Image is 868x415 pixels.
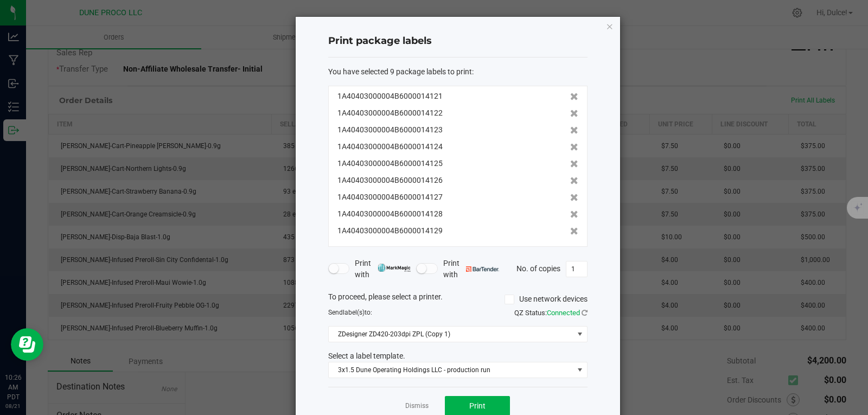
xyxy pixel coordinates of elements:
[328,66,588,78] div: :
[337,141,443,152] span: 1A40403000004B6000014124
[320,291,596,308] div: To proceed, please select a printer.
[328,309,372,316] span: Send to:
[337,225,443,237] span: 1A40403000004B6000014129
[11,328,43,361] iframe: Resource center
[337,175,443,186] span: 1A40403000004B6000014126
[329,327,573,342] span: ZDesigner ZD420-203dpi ZPL (Copy 1)
[328,67,472,76] span: You have selected 9 package labels to print
[337,191,443,203] span: 1A40403000004B6000014127
[328,34,588,48] h4: Print package labels
[337,158,443,169] span: 1A40403000004B6000014125
[466,266,499,272] img: bartender.png
[378,264,411,272] img: mark_magic_cybra.png
[329,362,573,378] span: 3x1.5 Dune Operating Holdings LLC - production run
[320,350,596,362] div: Select a label template.
[516,264,560,272] span: No. of copies
[443,258,499,280] span: Print with
[337,208,443,220] span: 1A40403000004B6000014128
[337,107,443,119] span: 1A40403000004B6000014122
[405,401,429,411] a: Dismiss
[514,309,588,317] span: QZ Status:
[355,258,411,280] span: Print with
[337,124,443,136] span: 1A40403000004B6000014123
[469,401,486,410] span: Print
[343,309,365,316] span: label(s)
[547,309,580,317] span: Connected
[505,293,588,305] label: Use network devices
[337,91,443,102] span: 1A40403000004B6000014121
